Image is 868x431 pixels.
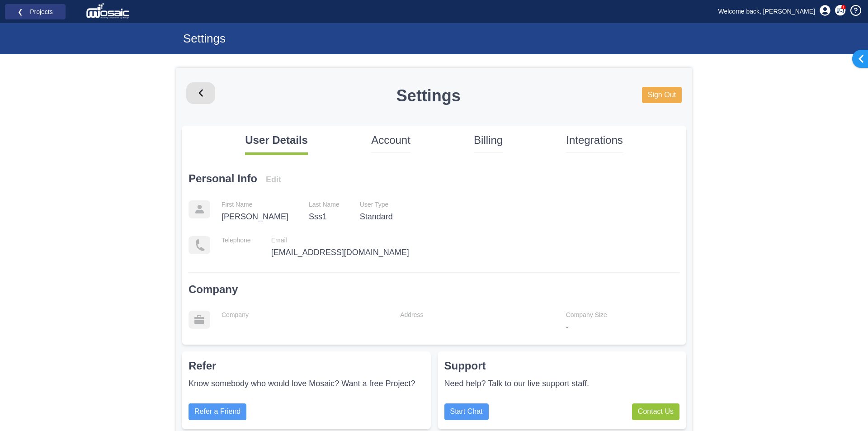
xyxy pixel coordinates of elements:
[271,247,409,259] p: [EMAIL_ADDRESS][DOMAIN_NAME]
[360,200,393,209] p: User Type
[222,200,288,209] p: First Name
[189,358,424,374] p: Refer
[642,87,682,104] a: Sign Out
[566,311,607,320] p: Company Size
[396,87,461,105] h1: Settings
[566,322,607,333] p: -
[222,236,251,245] p: Telephone
[183,32,513,45] h1: Settings
[271,236,409,245] p: Email
[222,211,288,223] p: [PERSON_NAME]
[444,358,680,374] p: Support
[444,403,489,420] a: Start Chat
[189,378,424,390] p: Know somebody who would love Mosaic? Want a free Project?
[474,133,503,148] p: Billing
[309,211,340,223] p: Sss1
[189,171,257,186] p: Personal Info
[266,175,281,184] a: Edit
[632,403,679,420] a: Contact Us
[444,378,680,390] p: Need help? Talk to our live support staff.
[566,133,623,148] p: Integrations
[400,311,423,320] p: Address
[309,200,340,209] p: Last Name
[189,403,246,420] button: Refer a Friend
[712,5,822,18] a: Welcome back, [PERSON_NAME]
[360,211,393,223] p: Standard
[189,282,238,297] p: Company
[371,133,410,148] p: Account
[11,6,60,18] a: ❮ Projects
[245,133,308,148] p: User Details
[86,2,132,20] img: logo_white.png
[222,311,249,320] p: Company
